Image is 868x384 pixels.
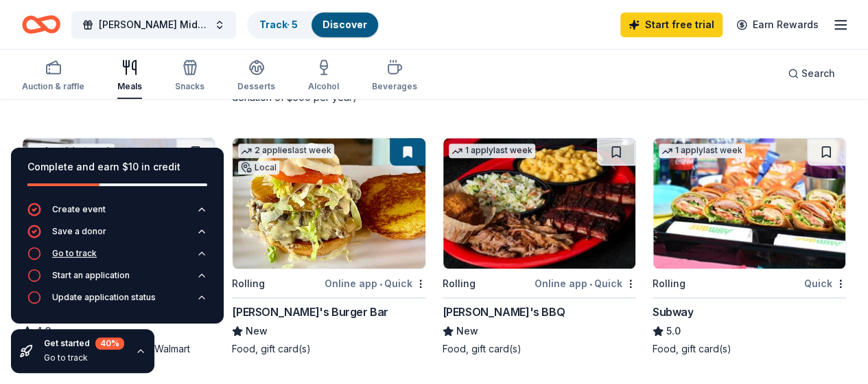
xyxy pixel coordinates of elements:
img: Image for Beth's Burger Bar [233,138,425,269]
a: Image for Beth's Burger Bar2 applieslast weekLocalRollingOnline app•Quick[PERSON_NAME]'s Burger B... [232,137,425,356]
button: Start an application [27,269,207,291]
div: Get started [44,337,124,350]
div: Go to track [52,248,97,259]
div: Beverages [372,81,417,92]
div: Go to track [44,352,124,363]
a: Track· 5 [259,19,298,30]
div: [PERSON_NAME]'s BBQ [443,304,565,320]
div: Subway [653,304,694,320]
a: Start free trial [620,12,723,37]
span: • [379,278,382,289]
button: Update application status [27,291,207,313]
img: Image for Subway [653,138,845,269]
div: Online app Quick [325,275,426,292]
div: Food, gift card(s) [443,342,636,356]
div: 1 apply last week [659,144,745,158]
button: Auction & raffle [22,54,84,99]
div: Update application status [52,292,156,303]
div: Local [238,161,279,174]
div: Desserts [237,81,275,92]
div: 2 applies last week [238,144,334,158]
button: Save a donor [27,225,207,247]
button: Beverages [372,54,417,99]
span: 5.0 [666,323,681,339]
div: Start an application [52,270,130,281]
button: [PERSON_NAME] Middle School National Junior [PERSON_NAME] Induction Ceremony [71,11,236,38]
div: Auction & raffle [22,81,84,92]
a: Earn Rewards [728,12,827,37]
div: Food, gift card(s) [653,342,846,356]
div: Rolling [443,275,476,292]
div: [PERSON_NAME]'s Burger Bar [232,304,388,320]
button: Go to track [27,247,207,269]
button: Create event [27,203,207,225]
span: • [589,278,592,289]
a: Home [22,8,60,41]
div: 40 % [95,337,124,350]
div: Create event [52,204,106,215]
span: Search [801,65,835,82]
div: 1 apply last week [449,144,535,158]
a: Image for Sonny's BBQ1 applylast weekRollingOnline app•Quick[PERSON_NAME]'s BBQNewFood, gift card(s) [443,137,636,356]
span: New [456,323,478,339]
button: Alcohol [308,54,339,99]
span: [PERSON_NAME] Middle School National Junior [PERSON_NAME] Induction Ceremony [99,16,209,33]
button: Search [777,60,846,87]
div: Save a donor [52,226,106,237]
div: Meals [117,81,142,92]
div: Snacks [175,81,204,92]
a: Image for Subway1 applylast weekRollingQuickSubway5.0Food, gift card(s) [653,137,846,356]
div: Online app Quick [535,275,636,292]
div: Rolling [653,275,685,292]
button: Meals [117,54,142,99]
div: Quick [804,275,846,292]
button: Snacks [175,54,204,99]
button: Track· 5Discover [247,11,379,38]
button: Desserts [237,54,275,99]
div: Complete and earn $10 in credit [27,159,207,175]
a: Discover [322,19,367,30]
div: Rolling [232,275,265,292]
div: Alcohol [308,81,339,92]
span: New [246,323,268,339]
div: Food, gift card(s) [232,342,425,356]
img: Image for Sonny's BBQ [443,138,635,269]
